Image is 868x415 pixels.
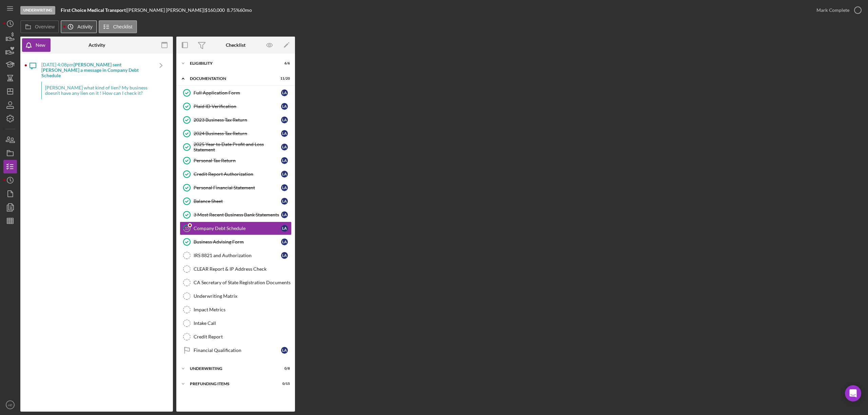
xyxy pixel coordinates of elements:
a: Balance SheetLA [180,194,292,208]
div: Credit Report [194,334,291,339]
div: L A [281,144,288,150]
text: AE [8,403,13,407]
div: Impact Metrics [194,307,291,312]
a: Full Application FormLA [180,86,292,100]
a: 2023 Business Tax ReturnLA [180,113,292,127]
b: First Choice Medical Transport [61,7,126,13]
span: $160,000 [205,7,225,13]
div: 60 mo [240,7,252,13]
a: Impact Metrics [180,303,292,316]
a: 3 Most Recent Business Bank StatementsLA [180,208,292,222]
div: Eligibility [190,61,273,65]
div: Financial Qualification [194,348,281,353]
button: Checklist [99,20,137,33]
button: Overview [20,20,59,33]
div: L A [281,225,288,232]
div: Underwriting [190,367,273,371]
div: 6 / 6 [278,61,290,65]
a: Intake Call [180,316,292,330]
a: Plaid ID VerificationLA [180,100,292,113]
div: 2024 Business Tax Return [194,131,281,136]
div: Full Application Form [194,90,281,96]
div: 2023 Business Tax Return [194,117,281,123]
div: Company Debt Schedule [194,226,281,231]
div: L A [281,347,288,354]
button: Mark Complete [810,3,865,17]
div: CLEAR Report & IP Address Check [194,266,291,272]
div: CA Secretary of State Registration Documents [194,280,291,285]
div: Documentation [190,77,273,81]
div: L A [281,184,288,191]
div: 2025 Year to Date Profit and Loss Statement [194,142,281,152]
label: Checklist [113,24,133,29]
div: L A [281,89,288,96]
a: Credit Report [180,330,292,344]
a: [DATE] 4:08pm[PERSON_NAME] sent [PERSON_NAME] a message in Company Debt Schedule[PERSON_NAME] wha... [24,57,170,108]
div: Business Advising Form [194,239,281,245]
div: L A [281,252,288,259]
button: New [22,38,51,52]
a: Credit Report AuthorizationLA [180,167,292,181]
button: AE [3,398,17,412]
div: L A [281,211,288,218]
div: L A [281,198,288,205]
div: New [36,38,45,52]
a: Financial QualificationLA [180,344,292,357]
div: Balance Sheet [194,199,281,204]
div: L A [281,117,288,123]
div: 0 / 8 [278,367,290,371]
a: CLEAR Report & IP Address Check [180,262,292,276]
div: 11 / 20 [278,77,290,81]
button: Activity [61,20,97,33]
a: CA Secretary of State Registration Documents [180,276,292,289]
div: Underwriting [20,6,55,15]
div: 0 / 15 [278,382,290,386]
div: Plaid ID Verification [194,104,281,109]
div: 8.75 % [227,7,240,13]
div: Credit Report Authorization [194,171,281,177]
div: Prefunding Items [190,382,273,386]
div: Personal Financial Statement [194,185,281,190]
div: [DATE] 4:08pm [41,62,153,78]
a: Business Advising FormLA [180,235,292,249]
a: 15Company Debt ScheduleLA [180,222,292,235]
a: IRS 8821 and AuthorizationLA [180,249,292,262]
label: Activity [77,24,92,29]
div: Activity [88,42,105,48]
a: Personal Tax ReturnLA [180,154,292,167]
div: Personal Tax Return [194,158,281,163]
div: IRS 8821 and Authorization [194,253,281,258]
div: | [61,7,127,13]
div: Open Intercom Messenger [845,385,861,401]
div: Mark Complete [816,3,849,17]
a: Personal Financial StatementLA [180,181,292,194]
div: L A [281,238,288,245]
tspan: 15 [185,226,189,230]
div: [PERSON_NAME] what kind of lien? My business doesn’t have any lien on it ! How can I check it? [41,82,153,99]
div: L A [281,171,288,178]
label: Overview [35,24,55,29]
div: Intake Call [194,320,291,326]
div: L A [281,157,288,164]
a: 2025 Year to Date Profit and Loss StatementLA [180,140,292,154]
div: L A [281,130,288,137]
b: [PERSON_NAME] sent [PERSON_NAME] a message in Company Debt Schedule [41,62,139,78]
div: Checklist [226,42,245,48]
div: L A [281,103,288,110]
div: [PERSON_NAME] [PERSON_NAME] | [127,7,205,13]
a: Underwriting Matrix [180,289,292,303]
a: 2024 Business Tax ReturnLA [180,127,292,140]
div: Underwriting Matrix [194,293,291,299]
div: 3 Most Recent Business Bank Statements [194,212,281,217]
